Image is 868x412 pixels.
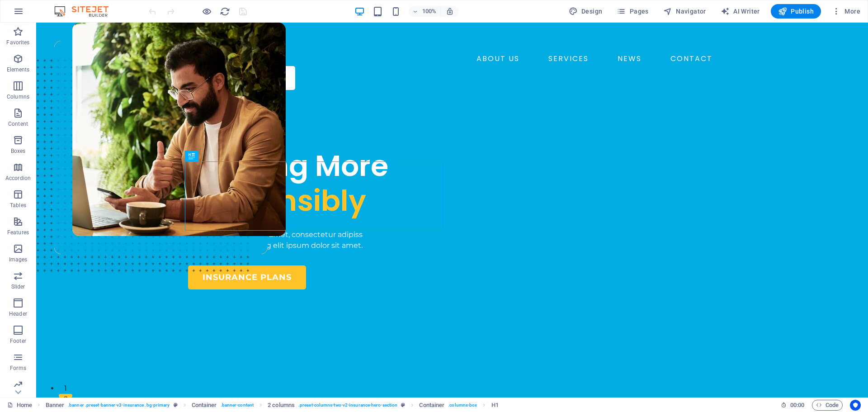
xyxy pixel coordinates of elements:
[812,400,843,411] button: Code
[5,175,31,182] p: Accordion
[46,400,499,411] nav: breadcrumb
[446,7,454,15] i: On resize automatically adjust zoom level to fit chosen device.
[10,337,26,345] p: Footer
[850,400,861,411] button: Usercentrics
[419,400,444,411] span: Click to select. Double-click to edit
[832,7,860,16] span: More
[7,400,32,411] a: Click to cancel selection. Double-click to open Pages
[268,400,295,411] span: Click to select. Double-click to edit
[663,7,706,16] span: Navigator
[220,6,230,17] i: Reload page
[717,4,764,19] button: AI Writer
[448,400,477,411] span: . columns-box
[491,400,499,411] span: Click to select. Double-click to edit
[221,400,254,411] span: . banner-content
[7,66,30,73] p: Elements
[816,400,839,411] span: Code
[11,283,25,290] p: Slider
[613,4,652,19] button: Pages
[52,6,120,17] img: Editor Logo
[797,402,798,408] span: :
[8,120,28,128] p: Content
[298,400,397,411] span: . preset-columns-two-v2-insurance-hero-section
[6,39,29,46] p: Favorites
[68,400,170,411] span: . banner .preset-banner-v3-insurance .bg-primary
[660,4,710,19] button: Navigator
[192,400,217,411] span: Click to select. Double-click to edit
[7,229,29,236] p: Features
[10,202,26,209] p: Tables
[422,6,437,17] h6: 100%
[9,256,28,263] p: Images
[7,93,29,100] p: Columns
[721,7,760,16] span: AI Writer
[828,4,864,19] button: More
[569,7,603,16] span: Design
[617,7,648,16] span: Pages
[565,4,606,19] button: Design
[565,4,606,19] div: Design (Ctrl+Alt+Y)
[10,365,26,372] p: Forms
[9,310,27,317] p: Header
[201,6,212,17] button: Click here to leave preview mode and continue editing
[401,403,405,407] i: This element is a customizable preset
[409,6,441,17] button: 100%
[11,147,26,155] p: Boxes
[46,400,65,411] span: Click to select. Double-click to edit
[219,6,230,17] button: reload
[790,400,804,411] span: 00 00
[778,7,814,16] span: Publish
[771,4,821,19] button: Publish
[174,403,178,407] i: This element is a customizable preset
[781,400,805,411] h6: Session time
